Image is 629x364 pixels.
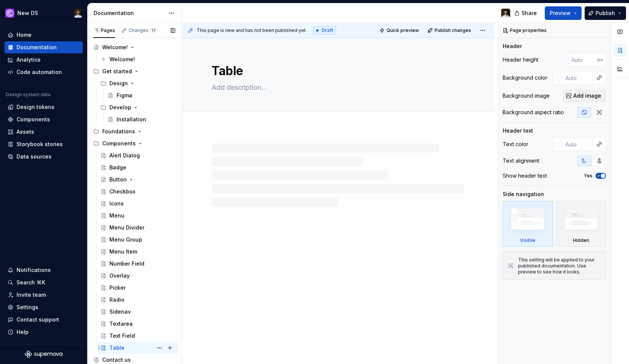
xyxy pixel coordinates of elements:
button: New DSTomas [2,5,86,21]
textarea: Table [210,62,462,80]
div: This setting will be applied to your published documentation. Use preview to see how it looks. [518,257,601,275]
div: Data sources [17,153,52,160]
div: Documentation [17,44,57,51]
div: New DS [17,9,38,17]
a: Components [5,113,83,125]
div: Badge [109,164,126,171]
div: Components [17,116,50,123]
a: Storybook stories [5,138,83,150]
span: This page is new and has not been published yet. [197,27,307,33]
div: Alert Dialog [109,152,140,159]
a: Welcome! [97,53,178,65]
div: Code automation [17,68,62,76]
a: Design tokens [5,101,83,113]
div: Assets [17,128,34,136]
button: Share [511,6,542,20]
div: Figma [117,92,132,99]
div: Header text [503,127,533,134]
div: Hidden [556,201,606,247]
div: Pages [93,27,115,33]
span: Publish [596,9,615,17]
div: Settings [17,304,38,311]
div: Develop [97,101,178,113]
button: Preview [545,6,582,20]
button: Contact support [5,314,83,326]
a: Data sources [5,151,83,163]
div: Visible [520,237,535,243]
span: Share [521,9,537,17]
button: Quick preview [377,25,422,36]
div: Header [503,42,522,50]
div: Contact us [102,356,131,364]
a: Code automation [5,66,83,78]
div: Visible [503,201,553,247]
span: Publish changes [435,27,471,33]
div: Home [17,31,32,39]
a: Menu Divider [97,222,178,234]
img: Tomas [74,9,83,18]
input: Auto [568,53,597,66]
div: Show header text [503,172,547,180]
a: Picker [97,282,178,294]
div: Changes [129,27,157,33]
a: Text Field [97,330,178,342]
div: Menu [109,212,124,219]
a: Home [5,29,83,41]
a: Button [97,174,178,186]
input: Auto [562,71,593,85]
div: Design [97,77,178,89]
a: Number Field [97,258,178,270]
a: Checkbox [97,186,178,198]
div: Installation [117,116,146,123]
p: px [597,57,603,63]
div: Textarea [109,320,133,328]
a: Badge [97,162,178,174]
a: Table [97,342,178,354]
div: Components [90,137,178,150]
div: Documentation [94,9,165,17]
div: Foundations [102,128,135,135]
a: Analytics [5,54,83,66]
span: Quick preview [386,27,419,33]
div: Picker [109,284,126,292]
button: Notifications [5,264,83,276]
span: Preview [550,9,571,17]
div: Menu Item [109,248,137,255]
button: Search ⌘K [5,276,83,288]
a: Alert Dialog [97,150,178,162]
div: Components [102,140,136,147]
div: Menu Group [109,236,142,243]
a: Settings [5,301,83,313]
a: Textarea [97,318,178,330]
div: Get started [102,68,132,75]
a: Invite team [5,289,83,301]
div: Notifications [17,266,51,274]
a: Supernova Logo [25,350,62,358]
div: Design [109,80,128,87]
img: Tomas [501,9,510,18]
div: Background aspect ratio [503,109,564,116]
div: Analytics [17,56,41,63]
div: Design system data [6,92,50,98]
div: Text Field [109,332,135,340]
div: Welcome! [109,56,135,63]
div: Help [17,328,29,336]
a: Assets [5,126,83,138]
div: Icons [109,200,124,207]
div: Menu Divider [109,224,144,231]
a: Radio [97,294,178,306]
span: 17 [150,27,157,33]
a: Welcome! [90,41,178,53]
a: Icons [97,198,178,210]
a: Menu Group [97,234,178,246]
button: Publish changes [425,25,474,36]
button: Help [5,326,83,338]
div: Number Field [109,260,144,267]
div: Text alignment [503,157,539,165]
a: Installation [105,113,178,125]
a: Sidenav [97,306,178,318]
div: Welcome! [102,44,128,51]
span: Add image [573,92,601,100]
label: Yes [584,173,593,179]
button: Publish [585,6,626,20]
